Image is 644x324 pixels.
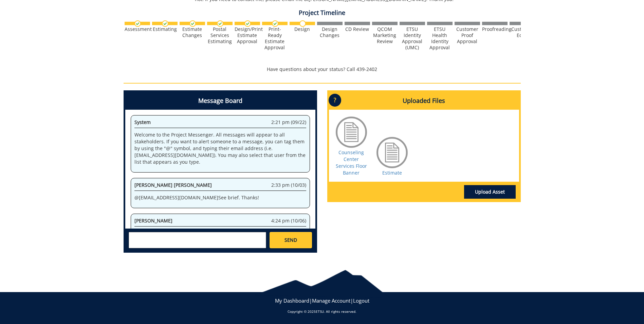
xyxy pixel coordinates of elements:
a: Estimate [382,169,402,176]
div: Design [290,26,315,32]
div: Estimate Changes [180,26,205,38]
span: SEND [284,237,297,244]
img: checkmark [272,20,278,27]
p: Have questions about your status? Call 439-2402 [124,66,521,73]
a: Logout [353,297,369,304]
img: checkmark [134,20,141,27]
div: Customer Proof Approval [455,26,480,44]
div: QCOM Marketing Review [372,26,398,44]
span: 4:24 pm (10/06) [271,217,306,224]
h4: Uploaded Files [329,92,519,110]
div: ETSU Identity Approval (UMC) [400,26,425,51]
a: SEND [270,232,312,248]
span: 2:33 pm (10/03) [271,182,306,188]
h4: Project Timeline [124,10,521,16]
div: Print-Ready Estimate Approval [262,26,288,51]
div: CD Review [345,26,370,32]
span: 2:21 pm (09/22) [271,119,306,126]
div: Assessment [125,26,150,32]
a: My Dashboard [275,297,309,304]
div: ETSU Health Identity Approval [427,26,453,51]
h4: Message Board [125,92,315,110]
img: checkmark [217,20,223,27]
img: checkmark [244,20,251,27]
p: @ [EMAIL_ADDRESS][DOMAIN_NAME] See brief. Thanks! [134,194,306,201]
div: Customer Edits [510,26,535,38]
p: ? [329,94,341,107]
a: Upload Asset [464,185,516,199]
img: checkmark [189,20,196,27]
div: Design Changes [317,26,343,38]
a: ETSU [316,309,324,314]
div: Estimating [152,26,178,32]
textarea: messageToSend [129,232,266,248]
a: Manage Account [312,297,350,304]
span: [PERSON_NAME] [PERSON_NAME] [134,182,212,188]
span: [PERSON_NAME] [134,217,172,224]
div: Design/Print Estimate Approval [235,26,260,44]
img: checkmark [162,20,168,27]
a: Counseling Center Services Floor Banner [336,149,367,176]
p: Welcome to the Project Messenger. All messages will appear to all stakeholders. If you want to al... [134,131,306,165]
div: Postal Services Estimating [207,26,233,44]
img: no [299,20,306,27]
span: System [134,119,151,125]
div: Proofreading [482,26,508,32]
